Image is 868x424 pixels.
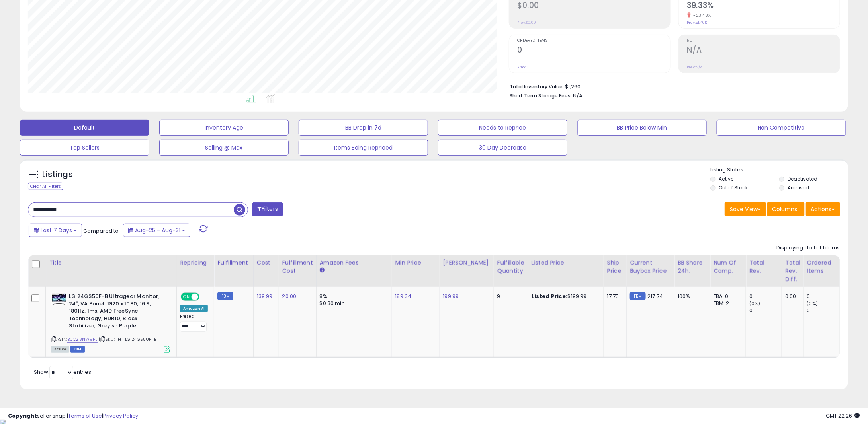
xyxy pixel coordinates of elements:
div: Num of Comp. [714,259,743,275]
div: Total Rev. [749,259,778,275]
span: Compared to: [83,227,120,235]
div: Title [49,259,173,267]
div: 0.00 [785,293,798,300]
b: Total Inventory Value: [510,83,564,90]
button: BB Price Below Min [577,120,707,136]
label: Active [719,175,734,182]
div: $199.99 [532,293,598,300]
div: Ordered Items [807,259,836,275]
h2: $0.00 [518,1,670,12]
button: 30 Day Decrease [438,140,567,156]
li: $1,260 [510,81,835,91]
button: Top Sellers [20,140,149,156]
span: Last 7 Days [41,226,72,234]
div: Min Price [395,259,436,267]
h5: Listings [42,169,73,180]
a: Terms of Use [68,412,102,420]
small: FBM [630,292,645,300]
div: BB Share 24h. [678,259,707,275]
div: 8% [320,293,386,300]
button: Actions [806,202,840,216]
div: 17.75 [607,293,620,300]
div: FBM: 2 [714,300,740,307]
a: Privacy Policy [103,412,138,420]
button: Save View [725,202,766,216]
div: Current Buybox Price [630,259,671,275]
button: Aug-25 - Aug-31 [123,224,190,237]
span: OFF [198,294,211,300]
div: Amazon AI [180,305,208,312]
h2: 0 [518,45,670,56]
span: ON [182,294,192,300]
div: Fulfillment Cost [282,259,313,275]
div: Clear All Filters [28,183,63,190]
strong: Copyright [8,412,37,420]
a: 20.00 [282,292,297,300]
div: Total Rev. Diff. [785,259,800,284]
img: 41H+8G3U8fL._SL40_.jpg [51,293,67,305]
button: BB Drop in 7d [299,120,428,136]
b: LG 24GS50F-B Ultragear Monitor, 24", VA Panel: 1920 x 1080, 16:9, 180Hz, 1ms, AMD FreeSync Techno... [69,293,166,332]
span: Show: entries [34,368,91,376]
div: Listed Price [532,259,600,267]
small: -23.48% [691,12,712,18]
small: FBM [217,292,233,300]
label: Out of Stock [719,184,748,191]
button: Filters [252,202,283,216]
div: 0 [749,293,782,300]
b: Short Term Storage Fees: [510,92,572,99]
small: Amazon Fees. [320,267,325,274]
small: Prev: $0.00 [518,20,536,25]
span: 2025-09-8 22:26 GMT [826,412,860,420]
label: Deactivated [788,175,817,182]
div: [PERSON_NAME] [443,259,491,267]
small: (0%) [749,300,760,307]
span: All listings currently available for purchase on Amazon [51,346,69,353]
div: Repricing [180,259,211,267]
span: FBM [70,346,85,353]
span: Aug-25 - Aug-31 [135,226,180,234]
span: 217.74 [648,292,663,300]
button: Selling @ Max [159,140,289,156]
button: Inventory Age [159,120,289,136]
small: (0%) [807,300,818,307]
div: 9 [497,293,522,300]
span: | SKU: TH- LG 24GS50F-B [99,336,156,342]
div: Preset: [180,314,208,332]
p: Listing States: [710,166,848,174]
button: Items Being Repriced [299,140,428,156]
a: 199.99 [443,292,459,300]
div: 100% [678,293,704,300]
span: N/A [573,92,583,99]
span: Ordered Items [518,39,670,43]
div: Fulfillment [217,259,250,267]
button: Non Competitive [717,120,846,136]
div: Amazon Fees [320,259,389,267]
a: 139.99 [257,292,273,300]
div: ASIN: [51,293,170,352]
div: 0 [749,307,782,314]
div: 0 [807,307,839,314]
a: B0CZ3NW9PL [67,336,98,343]
button: Last 7 Days [29,224,82,237]
small: Prev: 0 [518,65,529,70]
h2: 39.33% [687,1,840,12]
button: Columns [767,202,805,216]
div: 0 [807,293,839,300]
div: $0.30 min [320,300,386,307]
b: Listed Price: [532,292,568,300]
span: Columns [772,205,798,213]
button: Default [20,120,149,136]
label: Archived [788,184,809,191]
div: Fulfillable Quantity [497,259,525,275]
button: Needs to Reprice [438,120,567,136]
div: Displaying 1 to 1 of 1 items [777,244,840,252]
small: Prev: N/A [687,65,703,70]
div: seller snap | | [8,412,138,420]
div: FBA: 0 [714,293,740,300]
h2: N/A [687,45,840,56]
small: Prev: 51.40% [687,20,708,25]
span: ROI [687,39,840,43]
div: Ship Price [607,259,623,275]
a: 189.34 [395,292,412,300]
